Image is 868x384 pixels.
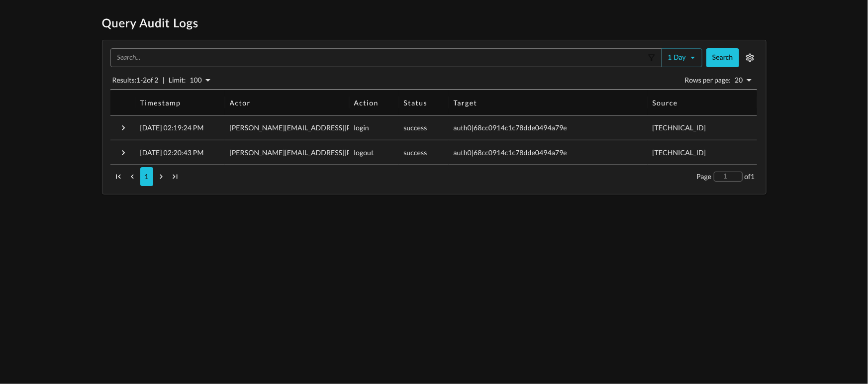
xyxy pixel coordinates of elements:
h1: Query Audit Logs [102,16,767,32]
span: Previous page [126,171,138,183]
span: login [354,123,369,132]
span: First page [112,171,124,183]
span: logout [354,148,374,157]
p: [DATE] 02:19:24 PM [140,123,204,133]
span: Next page [155,171,167,183]
p: of 1 [745,172,755,182]
input: Search... [113,53,645,63]
p: [DATE] 02:20:43 PM [140,148,204,158]
div: Timestamp [140,98,181,107]
p: Page [696,172,711,182]
span: [TECHNICAL_ID] [653,123,706,132]
div: Status [404,98,428,107]
button: 1 day [662,48,702,67]
div: Source [653,98,678,107]
div: Actor [230,98,251,107]
button: Search [706,48,739,67]
div: Action [354,98,379,107]
p: 100 [190,75,201,85]
span: success [404,123,427,132]
div: Target [454,98,478,107]
p: | [163,75,165,85]
p: Rows per page: [685,75,731,85]
span: auth0|68cc0914c1c78dde0494a79e [454,123,568,132]
p: Limit: [169,75,186,85]
span: success [404,148,427,157]
span: [PERSON_NAME][EMAIL_ADDRESS][PERSON_NAME][DOMAIN_NAME] [230,148,458,157]
span: Last page [169,171,181,183]
span: [PERSON_NAME][EMAIL_ADDRESS][PERSON_NAME][DOMAIN_NAME] [230,123,458,132]
p: Results: 1 - 2 of 2 [112,75,159,85]
span: auth0|68cc0914c1c78dde0494a79e [454,148,568,157]
button: 1 [140,167,153,186]
span: [TECHNICAL_ID] [653,148,706,157]
p: 20 [735,75,743,85]
p: 1 [144,172,148,182]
